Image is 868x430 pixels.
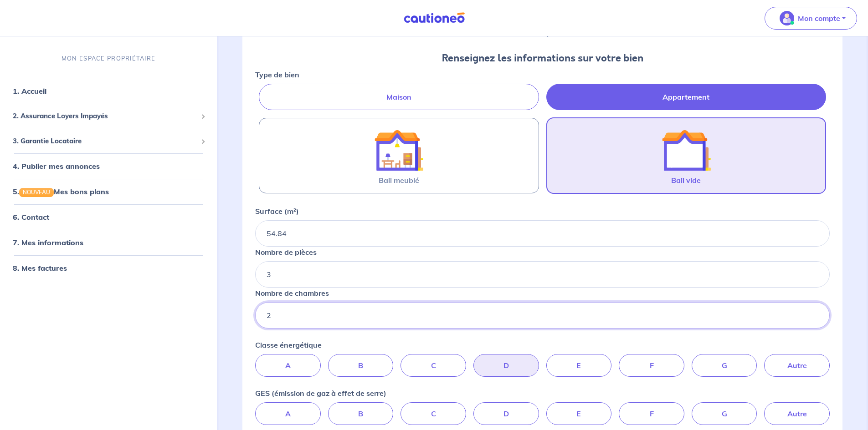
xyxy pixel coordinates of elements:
div: 6. Contact [4,208,213,226]
label: G [692,354,757,377]
p: MON ESPACE PROPRIÉTAIRE [62,54,155,63]
p: GES (émission de gaz à effet de serre) [255,388,386,399]
p: Type de bien [255,69,299,80]
label: B [328,354,394,377]
span: Bail meublé [379,175,419,186]
img: illu_empty_lease.svg [662,126,711,175]
label: Informations bien [406,18,424,36]
div: 3. Garantie Locataire [4,132,213,150]
img: Cautioneo [400,12,468,24]
span: 2. Assurance Loyers Impayés [13,111,197,121]
input: Ex. : 3 pièces [255,261,830,288]
label: A [255,402,321,425]
p: Nombre de pièces [255,247,317,258]
label: E [546,402,612,425]
p: Surface (m²) [255,206,299,217]
span: 3. Garantie Locataire [13,136,197,146]
div: Renseignez les informations sur votre bien [255,51,830,66]
div: 4. Publier mes annonces [4,157,213,175]
label: E [546,354,612,377]
a: 8. Mes factures [13,263,67,273]
label: Autre [764,402,830,425]
a: 7. Mes informations [13,238,83,247]
a: 6. Contact [13,212,49,222]
p: Classe énergétique [255,339,322,350]
label: A [255,354,321,377]
label: C [401,354,466,377]
label: Appartement [546,84,826,110]
p: Mon compte [798,13,840,24]
label: C [401,402,466,425]
img: illu_account_valid_menu.svg [780,11,794,25]
label: Contacts bailleur [661,18,679,36]
div: 2. Assurance Loyers Impayés [4,107,213,125]
label: D [473,402,539,425]
label: D [473,354,539,377]
label: F [619,354,684,377]
label: F [619,402,684,425]
input: Ex. : 35 m² [255,220,830,247]
div: 7. Mes informations [4,233,213,252]
span: Bail vide [671,175,701,186]
div: 1. Accueil [4,82,213,100]
label: G [692,402,757,425]
a: 4. Publier mes annonces [13,162,100,171]
div: 5.NOUVEAUMes bons plans [4,182,213,201]
a: 1. Accueil [13,86,46,96]
label: Maison [259,84,539,110]
label: Images descriptif [534,18,552,36]
input: Ex. : 1 chambre [255,302,830,329]
a: 5.NOUVEAUMes bons plans [13,187,109,196]
p: Nombre de chambres [255,288,329,298]
img: illu_furnished_lease.svg [374,126,423,175]
button: illu_account_valid_menu.svgMon compte [765,7,857,30]
div: 8. Mes factures [4,259,213,277]
label: Autre [764,354,830,377]
label: B [328,402,394,425]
